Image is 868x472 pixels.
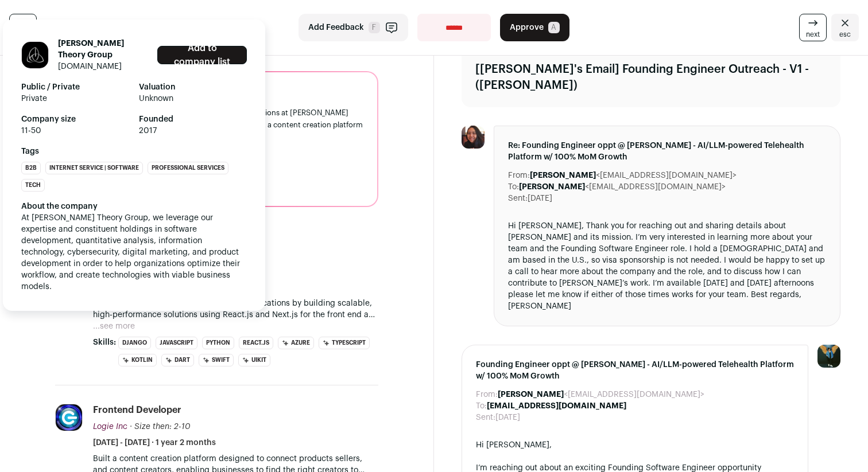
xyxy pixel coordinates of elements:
img: 776cbf47044377798dc5eea929268bfcd5cb5fc00fb34914c3ac894a7b7e663d.jpg [22,42,48,68]
button: ...see more [93,321,135,332]
img: 87918c76d28c1081e8b6278b3f21eec08eb6e1f0a35118612b55dfe16a146a0d.jpg [462,126,485,149]
span: Skills: [93,337,116,348]
span: Hi [PERSON_NAME], [476,441,552,449]
img: 026bd7a8b124977ea840dc097d8e0ab522629bc28093e726c46d9d0b1d62905b.jpg [56,404,82,431]
span: Approve [510,22,544,33]
span: Logie Inc [93,423,127,431]
span: A [548,22,560,33]
li: React.js [239,337,273,349]
li: Dart [161,354,194,366]
dt: To: [476,400,487,412]
li: Swift [199,354,234,366]
dt: Sent: [508,193,528,204]
li: B2B [21,162,41,174]
span: Unknown [139,93,247,104]
span: Re: Founding Engineer oppt @ [PERSON_NAME] - AI/LLM-powered Telehealth Platform w/ 100% MoM Growth [508,140,826,163]
span: Add Feedback [308,22,364,33]
strong: Founded [139,114,247,125]
dt: From: [476,389,498,400]
dd: [DATE] [528,193,552,204]
dd: <[EMAIL_ADDRESS][DOMAIN_NAME]> [530,170,737,181]
span: · Size then: 2-10 [130,423,191,431]
button: Approve A [500,14,569,41]
li: UIkit [238,354,270,366]
dt: To: [508,181,519,193]
li: Professional Services [148,162,228,174]
strong: Tags [21,146,247,157]
li: Internet Service | Software [45,162,143,174]
a: Close [831,14,859,41]
span: 2017 [139,125,247,136]
a: [DOMAIN_NAME] [58,63,122,71]
span: esc [839,30,851,39]
dt: From: [508,170,530,181]
a: Add to company list [157,46,247,64]
li: Python [202,337,234,349]
a: next [799,14,827,41]
b: [PERSON_NAME] [498,391,564,399]
div: [[PERSON_NAME]'s Email] Founding Engineer Outreach - V1 - ([PERSON_NAME]) [475,61,827,93]
b: [PERSON_NAME] [519,183,585,191]
img: 12031951-medium_jpg [817,345,840,368]
li: JavaScript [156,337,197,349]
span: Private [21,93,130,104]
button: Add Feedback F [299,14,408,41]
span: At [PERSON_NAME] Theory Group, we leverage our expertise and constituent holdings in software dev... [21,214,242,291]
dd: [DATE] [495,412,520,423]
li: Tech [21,179,45,192]
span: [DATE] - [DATE] · 1 year 2 months [93,437,216,448]
li: TypeScript [319,337,370,349]
span: Founding Engineer oppt @ [PERSON_NAME] - AI/LLM-powered Telehealth Platform w/ 100% MoM Growth [476,359,794,382]
strong: Public / Private [21,81,130,93]
div: Frontend Developer [93,404,181,416]
span: 11-50 [21,125,130,136]
div: About the company [21,201,247,212]
li: Kotlin [118,354,157,366]
span: next [806,30,820,39]
div: Hi [PERSON_NAME], Thank you for reaching out and sharing details about [PERSON_NAME] and its miss... [508,220,826,312]
h1: [PERSON_NAME] Theory Group [58,38,148,61]
b: [EMAIL_ADDRESS][DOMAIN_NAME] [487,402,626,410]
li: Azure [278,337,314,349]
dd: <[EMAIL_ADDRESS][DOMAIN_NAME]> [519,181,726,193]
strong: Valuation [139,81,247,93]
strong: Company size [21,114,130,125]
b: [PERSON_NAME] [530,171,596,180]
dt: Sent: [476,412,495,423]
li: Django [118,337,151,349]
span: F [369,22,380,33]
dd: <[EMAIL_ADDRESS][DOMAIN_NAME]> [498,389,704,400]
